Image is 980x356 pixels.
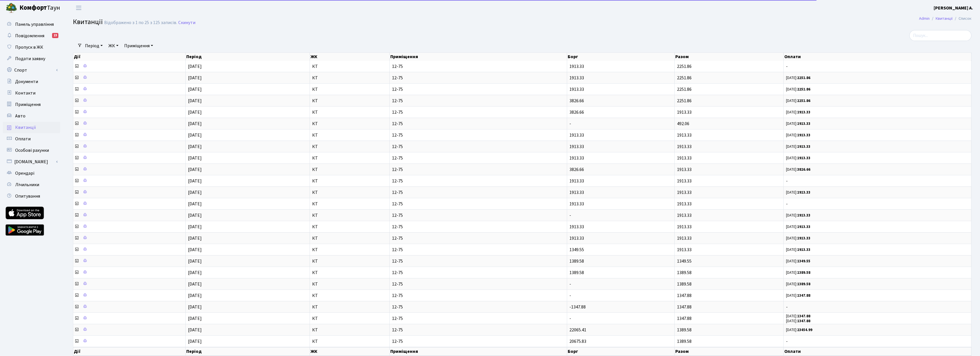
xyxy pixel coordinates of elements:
span: - [569,212,571,219]
span: [DATE] [188,292,202,299]
span: - [786,64,969,69]
span: Опитування [15,193,40,199]
span: 1347.88 [677,315,692,322]
span: [DATE] [188,258,202,264]
span: КТ [312,76,387,80]
small: [DATE]: [786,236,810,241]
span: КТ [312,133,387,137]
span: 1347.88 [677,304,692,310]
span: КТ [312,190,387,195]
span: 12-75 [392,133,565,137]
span: 12-75 [392,99,565,103]
a: Контакти [3,87,60,99]
span: КТ [312,110,387,115]
span: [DATE] [188,155,202,161]
span: - [786,305,969,309]
span: КТ [312,64,387,69]
span: 12-75 [392,247,565,252]
span: 1347.88 [677,292,692,299]
small: [DATE]: [786,144,810,149]
span: 1913.33 [569,86,584,93]
span: КТ [312,328,387,332]
b: 1389.58 [797,282,810,287]
a: Оплати [3,133,60,145]
th: Оплати [784,53,971,61]
b: 1347.88 [797,318,810,324]
nav: breadcrumb [910,13,980,25]
span: 1913.33 [569,235,584,241]
span: 3826.66 [569,109,584,115]
span: КТ [312,282,387,286]
span: КТ [312,225,387,229]
span: [DATE] [188,109,202,115]
span: 1389.58 [677,281,692,287]
span: [DATE] [188,327,202,333]
a: Документи [3,76,60,87]
a: Особові рахунки [3,145,60,156]
span: 1349.55 [569,247,584,253]
span: КТ [312,236,387,241]
b: 1913.33 [797,247,810,252]
span: 12-75 [392,76,565,80]
span: [DATE] [188,338,202,345]
span: 1913.33 [677,201,692,207]
span: 2251.86 [677,75,692,81]
span: Лічильники [15,182,39,188]
span: - [569,315,571,322]
span: [DATE] [188,224,202,230]
span: Пропуск в ЖК [15,44,43,50]
small: [DATE]: [786,156,810,161]
span: 3826.66 [569,98,584,104]
img: logo.png [6,2,17,14]
span: [DATE] [188,75,202,81]
span: 1913.33 [677,109,692,115]
span: [DATE] [188,270,202,276]
b: 1913.33 [797,110,810,115]
small: [DATE]: [786,167,810,172]
b: [PERSON_NAME] А. [934,5,973,11]
span: 12-75 [392,110,565,115]
span: КТ [312,144,387,149]
th: Оплати [784,347,971,356]
span: 12-75 [392,202,565,206]
small: [DATE]: [786,282,810,287]
span: КТ [312,293,387,298]
small: [DATE]: [786,98,810,103]
span: [DATE] [188,247,202,253]
b: Комфорт [19,3,47,12]
span: 1913.33 [677,235,692,241]
th: Разом [675,53,784,61]
span: КТ [312,156,387,160]
span: [DATE] [188,304,202,310]
div: 23 [52,33,58,38]
span: 1913.33 [569,201,584,207]
span: КТ [312,202,387,206]
span: Авто [15,113,25,119]
th: Дії [73,53,186,61]
span: 1389.58 [677,327,692,333]
b: 1913.33 [797,156,810,161]
span: 1913.33 [569,143,584,150]
b: 1913.33 [797,121,810,126]
a: Авто [3,110,60,122]
th: Приміщення [390,347,567,356]
span: - [786,179,969,183]
small: [DATE]: [786,293,810,298]
span: 20675.83 [569,338,586,345]
span: [DATE] [188,132,202,138]
span: КТ [312,270,387,275]
span: 1389.58 [677,270,692,276]
span: [DATE] [188,201,202,207]
b: 1349.55 [797,259,810,264]
a: Лічильники [3,179,60,190]
span: - [569,281,571,287]
span: 12-75 [392,179,565,183]
small: [DATE]: [786,133,810,138]
small: [DATE]: [786,110,810,115]
span: - [786,202,969,206]
span: 12-75 [392,190,565,195]
small: [DATE]: [786,259,810,264]
b: 1913.33 [797,224,810,229]
span: КТ [312,339,387,344]
b: 1913.33 [797,133,810,138]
